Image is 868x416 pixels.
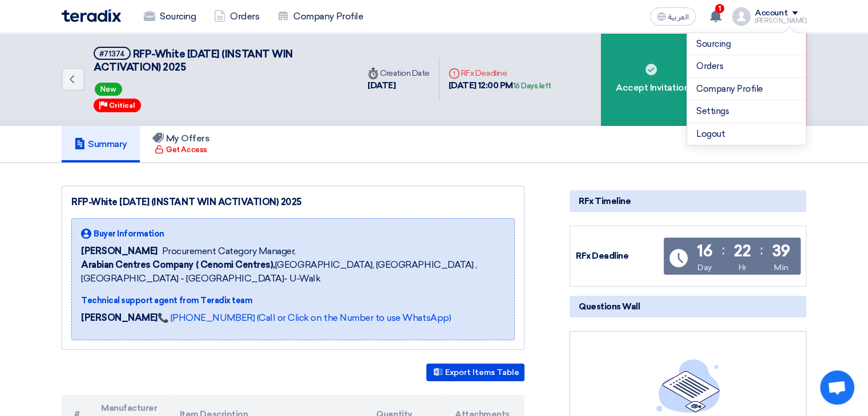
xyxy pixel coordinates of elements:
a: Sourcing [696,38,797,51]
a: Sourcing [135,4,205,29]
span: 1 [715,4,724,13]
div: 22 [734,243,750,259]
div: 16 [697,243,712,259]
span: Procurement Category Manager, [162,244,296,258]
span: Buyer Information [94,228,164,240]
div: #71374 [99,50,125,58]
a: Company Profile [696,83,797,96]
li: Logout [687,123,806,145]
div: 39 [772,243,790,259]
div: [PERSON_NAME] [755,18,806,24]
span: New [95,83,122,96]
div: RFP-White [DATE] (INSTANT WIN ACTIVATION) 2025 [71,195,515,209]
span: [GEOGRAPHIC_DATA], [GEOGRAPHIC_DATA] ,[GEOGRAPHIC_DATA] - [GEOGRAPHIC_DATA]- U-Walk [81,258,505,286]
span: RFP-White [DATE] (INSTANT WIN ACTIVATION) 2025 [94,48,293,74]
div: Account [755,9,788,18]
div: : [760,240,763,260]
div: RFx Deadline [449,67,551,79]
div: Day [697,262,712,274]
a: Settings [696,105,797,118]
a: Orders [205,4,268,29]
div: Hr [738,262,746,274]
span: Questions Wall [579,300,640,313]
div: RFx Timeline [570,190,806,212]
h5: My Offers [152,133,210,144]
span: [PERSON_NAME] [81,244,158,258]
div: Open chat [820,370,854,405]
div: Get Access [155,144,207,156]
div: Accept Invitation [601,33,704,126]
a: Company Profile [268,4,372,29]
button: Export Items Table [426,364,524,381]
h5: Summary [74,138,127,150]
button: العربية [650,7,696,26]
div: Min [774,262,789,274]
img: Teradix logo [62,9,121,22]
div: 16 Days left [513,80,551,92]
div: RFx Deadline [576,250,661,263]
a: Summary [62,126,140,162]
img: empty_state_list.svg [656,359,720,413]
a: 📞 [PHONE_NUMBER] (Call or Click on the Number to use WhatsApp) [158,312,451,323]
h5: RFP-White Friday (INSTANT WIN ACTIVATION) 2025 [94,47,345,75]
span: Critical [109,101,135,109]
img: profile_test.png [732,7,750,26]
a: Orders [696,60,797,73]
div: : [722,240,725,260]
div: Creation Date [368,67,430,79]
a: My Offers Get Access [140,126,223,162]
span: العربية [668,13,689,21]
strong: [PERSON_NAME] [81,312,158,323]
div: Technical support agent from Teradix team [81,295,505,307]
b: Arabian Centres Company ( Cenomi Centres), [81,259,275,270]
div: [DATE] 12:00 PM [449,79,551,92]
div: [DATE] [368,79,430,92]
